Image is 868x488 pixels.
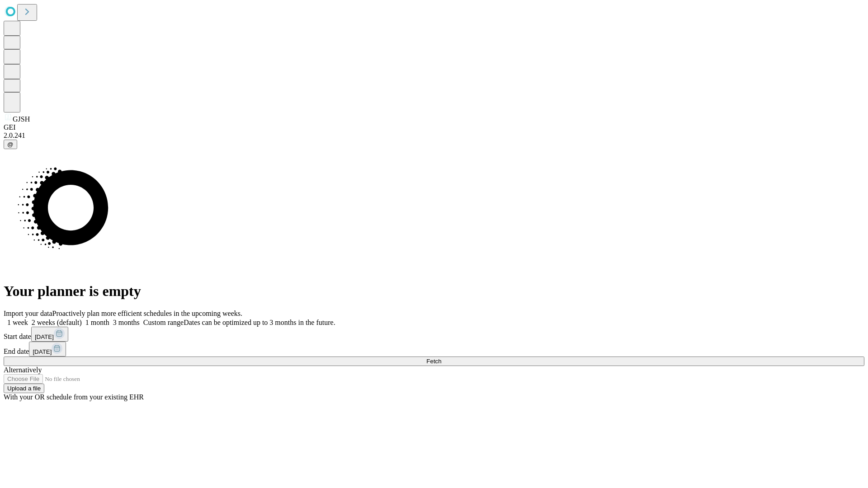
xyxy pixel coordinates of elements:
div: GEI [4,123,864,131]
span: [DATE] [35,333,54,340]
span: Dates can be optimized up to 3 months in the future. [184,319,335,326]
span: 1 month [85,319,109,326]
button: [DATE] [29,342,66,357]
span: GJSH [13,115,30,123]
span: With your OR schedule from your existing EHR [4,393,144,401]
span: 1 week [7,319,28,326]
button: [DATE] [31,327,68,342]
button: Fetch [4,357,864,366]
span: Proactively plan more efficient schedules in the upcoming weeks. [52,310,242,317]
button: @ [4,140,17,149]
span: 3 months [113,319,140,326]
span: Import your data [4,310,52,317]
div: End date [4,342,864,357]
button: Upload a file [4,384,44,393]
span: Fetch [426,358,441,365]
span: [DATE] [33,348,52,355]
span: @ [7,141,14,148]
span: Custom range [143,319,184,326]
div: Start date [4,327,864,342]
h1: Your planner is empty [4,283,864,300]
div: 2.0.241 [4,131,864,140]
span: 2 weeks (default) [32,319,82,326]
span: Alternatively [4,366,42,374]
